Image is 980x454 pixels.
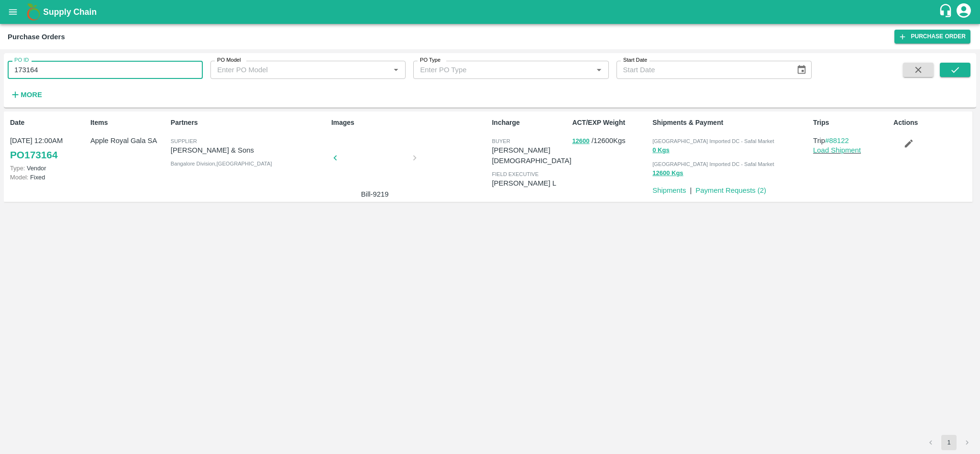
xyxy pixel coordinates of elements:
a: Payment Requests (2) [695,187,766,194]
button: page 1 [941,435,957,450]
button: Choose date [793,61,811,79]
a: Supply Chain [43,5,938,19]
span: Type: [10,165,25,172]
p: Images [331,118,488,128]
label: Start Date [623,56,647,64]
input: Start Date [617,61,789,79]
span: buyer [492,138,510,144]
p: Date [10,118,87,128]
label: PO Model [217,56,241,64]
input: Enter PO Type [416,64,577,76]
p: Shipments & Payment [652,118,809,128]
button: Open [390,64,402,76]
p: Apple Royal Gala SA [90,135,167,146]
button: Open [593,64,605,76]
p: [PERSON_NAME] L [492,178,568,188]
b: Supply Chain [43,7,97,17]
div: account of current user [955,2,972,22]
button: More [8,87,44,103]
p: ACT/EXP Weight [572,118,649,128]
input: Enter PO Model [213,64,374,76]
button: 12600 Kgs [652,168,683,179]
p: Vendor [10,164,87,173]
nav: pagination navigation [922,435,976,450]
span: Bangalore Division , [GEOGRAPHIC_DATA] [171,161,272,166]
span: Supplier [171,138,197,144]
p: Trip [813,135,890,146]
span: [GEOGRAPHIC_DATA] Imported DC - Safal Market [652,161,774,167]
label: PO ID [14,56,29,64]
a: Load Shipment [813,146,861,154]
div: Purchase Orders [8,31,65,43]
span: Model: [10,174,28,181]
p: [PERSON_NAME][DEMOGRAPHIC_DATA] [492,145,571,166]
p: Trips [813,118,890,128]
p: Incharge [492,118,568,128]
div: customer-support [938,3,955,21]
p: Partners [171,118,328,128]
span: field executive [492,171,539,177]
a: PO173164 [10,146,57,164]
div: | [686,181,692,196]
input: Enter PO ID [8,61,203,79]
strong: More [21,91,42,99]
p: Fixed [10,173,87,182]
p: Actions [893,118,970,128]
button: 0 Kgs [652,145,669,156]
p: / 12600 Kgs [572,135,649,146]
img: logo [24,2,43,22]
a: #88122 [825,137,849,144]
button: 12600 [572,136,589,147]
button: open drawer [2,1,24,23]
p: Bill-9219 [339,189,411,199]
a: Purchase Order [894,30,970,44]
span: [GEOGRAPHIC_DATA] Imported DC - Safal Market [652,138,774,144]
a: Shipments [652,187,686,194]
label: PO Type [420,56,440,64]
p: [DATE] 12:00AM [10,135,87,146]
p: Items [90,118,167,128]
p: [PERSON_NAME] & Sons [171,145,328,155]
